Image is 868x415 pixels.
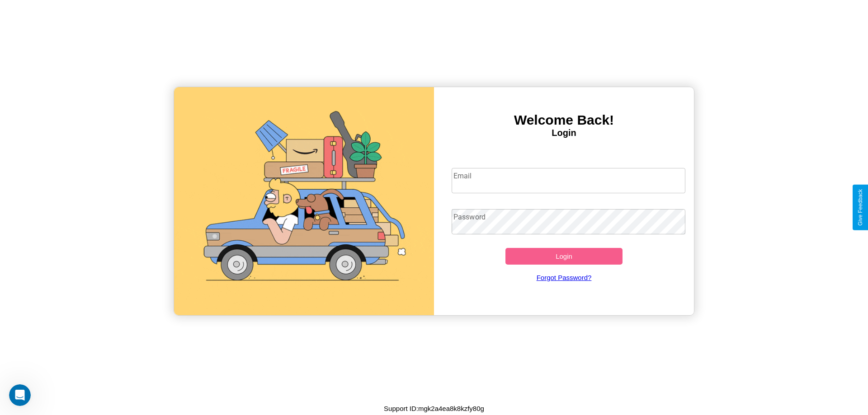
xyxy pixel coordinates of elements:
[434,112,694,128] h3: Welcome Back!
[447,265,681,290] a: Forgot Password?
[505,248,623,265] button: Login
[434,128,694,138] h4: Login
[857,189,863,226] div: Give Feedback
[9,384,31,406] iframe: Intercom live chat
[174,87,434,315] img: gif
[384,402,484,415] p: Support ID: mgk2a4ea8k8kzfy80g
